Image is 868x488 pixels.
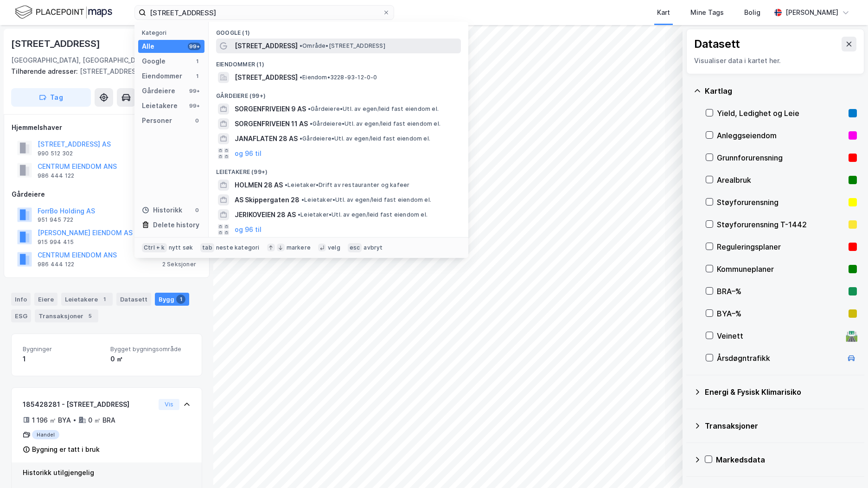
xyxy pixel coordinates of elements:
div: markere [287,244,311,251]
div: Kontrollprogram for chat [822,443,868,488]
iframe: Chat Widget [822,443,868,488]
span: Leietaker • Utl. av egen/leid fast eiendom el. [301,196,431,204]
div: 0 [193,206,201,214]
div: ESG [11,309,31,322]
div: Leietakere (99+) [209,161,468,178]
div: Veinett [717,330,842,341]
span: SORGENFRIVEIEN 9 AS [235,103,306,115]
div: Personer [142,115,172,126]
div: Datasett [116,293,151,306]
div: Info [11,293,31,306]
button: og 96 til [235,224,262,235]
span: Tilhørende adresser: [11,67,80,75]
span: AS Skippergaten 28 [235,194,300,205]
div: BYA–% [717,308,845,319]
span: Leietaker • Utl. av egen/leid fast eiendom el. [298,211,428,218]
div: Anleggseiendom [717,130,845,141]
img: logo.f888ab2527a4732fd821a326f86c7f29.svg [15,4,112,20]
div: Markedsdata [716,454,857,465]
button: Tag [11,88,91,107]
div: 986 444 122 [38,261,74,268]
span: • [298,211,300,218]
div: Google [142,56,166,67]
div: 99+ [188,43,201,50]
div: avbryt [364,244,383,251]
div: tab [200,243,214,252]
div: Bolig [744,7,760,18]
div: 1 [193,72,201,80]
div: 99+ [188,87,201,95]
span: Gårdeiere • Utl. av egen/leid fast eiendom el. [310,120,440,128]
div: Transaksjoner [35,309,98,322]
div: nytt søk [169,244,193,251]
div: 0 ㎡ BRA [88,415,115,426]
div: [PERSON_NAME] [785,7,838,18]
div: Reguleringsplaner [717,241,845,252]
span: JANAFLATEN 28 AS [235,133,298,144]
div: [GEOGRAPHIC_DATA], [GEOGRAPHIC_DATA] [11,55,150,66]
div: 915 994 415 [38,238,74,246]
div: Mine Tags [690,7,724,18]
div: 0 ㎡ [110,353,191,365]
span: • [308,105,311,112]
div: Støyforurensning T-1442 [717,219,845,230]
div: BRA–% [717,286,845,297]
span: [STREET_ADDRESS] [235,72,298,83]
div: Historikk [142,205,182,216]
div: 986 444 122 [38,172,74,180]
div: Kart [657,7,670,18]
button: og 96 til [235,148,262,159]
div: 1 196 ㎡ BYA [32,415,71,426]
div: Yield, Ledighet og Leie [717,108,845,119]
span: • [300,135,302,142]
div: • [73,416,77,424]
div: Eiendommer [142,71,182,82]
div: 1 [100,295,109,304]
span: • [285,181,287,188]
span: Bygget bygningsområde [110,345,191,353]
div: 99+ [188,102,201,109]
div: 2 Seksjoner [162,261,196,268]
div: 1 [193,58,201,65]
div: Kommuneplaner [717,263,845,275]
div: Årsdøgntrafikk [717,353,842,364]
div: 1 [23,353,103,365]
div: Delete history [153,219,199,231]
div: Bygg [155,293,189,306]
div: Leietakere [61,293,113,306]
div: Visualiser data i kartet her. [694,55,856,66]
div: Energi & Fysisk Klimarisiko [705,386,857,398]
div: 185428281 - [STREET_ADDRESS] [23,399,155,410]
div: Kategori [142,29,204,36]
div: [STREET_ADDRESS] [11,36,102,51]
div: Gårdeiere [142,85,175,96]
div: Eiendommer (1) [209,53,468,70]
div: Bygning er tatt i bruk [32,444,100,455]
span: JERIKOVEIEN 28 AS [235,209,296,220]
span: Gårdeiere • Utl. av egen/leid fast eiendom el. [308,105,439,113]
span: • [300,42,302,49]
div: 990 512 302 [38,150,73,157]
div: Datasett [694,37,740,51]
span: Gårdeiere • Utl. av egen/leid fast eiendom el. [300,135,430,142]
span: • [301,196,304,203]
button: Vis [159,399,179,410]
div: Støyforurensning [717,197,845,208]
div: Google (1) [209,22,468,39]
div: 0 [193,117,201,124]
div: neste kategori [216,244,260,251]
div: velg [328,244,340,251]
div: Leietakere [142,100,178,111]
div: Arealbruk [717,174,845,186]
div: Kartlag [705,85,857,96]
div: Transaksjoner [705,420,857,431]
span: • [310,120,313,127]
div: 1 [176,295,185,304]
span: • [300,74,302,81]
div: 951 945 722 [38,216,73,224]
div: Gårdeiere [12,189,202,200]
div: 5 [85,311,95,321]
div: Historikk utilgjengelig [23,467,191,478]
span: HOLMEN 28 AS [235,180,283,191]
span: Bygninger [23,345,103,353]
